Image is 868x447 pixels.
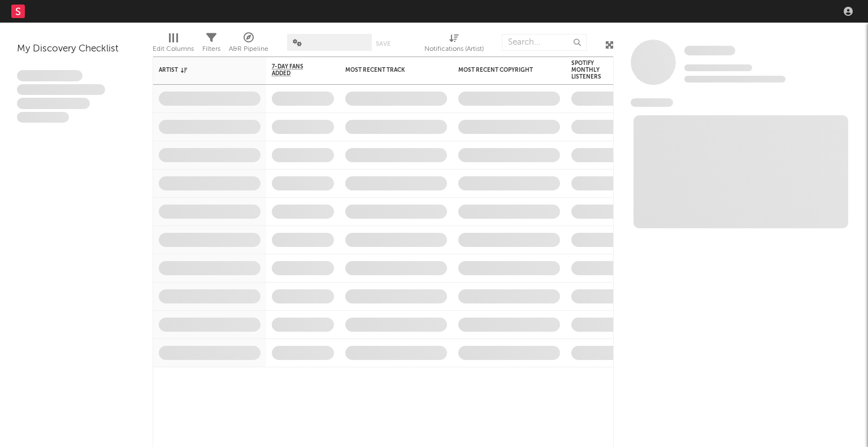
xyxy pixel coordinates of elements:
[631,98,673,107] span: News Feed
[17,112,69,123] span: Aliquam viverra
[684,45,735,57] a: Some Artist
[202,42,220,56] div: Filters
[684,46,735,55] span: Some Artist
[17,70,83,81] span: Lorem ipsum dolor
[229,28,268,61] div: A&R Pipeline
[684,76,785,83] span: 0 fans last week
[684,64,752,71] span: Tracking Since: [DATE]
[571,60,611,80] div: Spotify Monthly Listeners
[17,42,136,56] div: My Discovery Checklist
[424,42,484,56] div: Notifications (Artist)
[153,42,194,56] div: Edit Columns
[202,28,220,61] div: Filters
[345,67,430,73] div: Most Recent Track
[153,28,194,61] div: Edit Columns
[376,41,390,47] button: Save
[159,67,244,73] div: Artist
[502,34,587,51] input: Search...
[229,42,268,56] div: A&R Pipeline
[17,84,105,96] span: Integer aliquet in purus et
[458,67,543,73] div: Most Recent Copyright
[424,28,484,61] div: Notifications (Artist)
[17,98,90,109] span: Praesent ac interdum
[272,63,317,77] span: 7-Day Fans Added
